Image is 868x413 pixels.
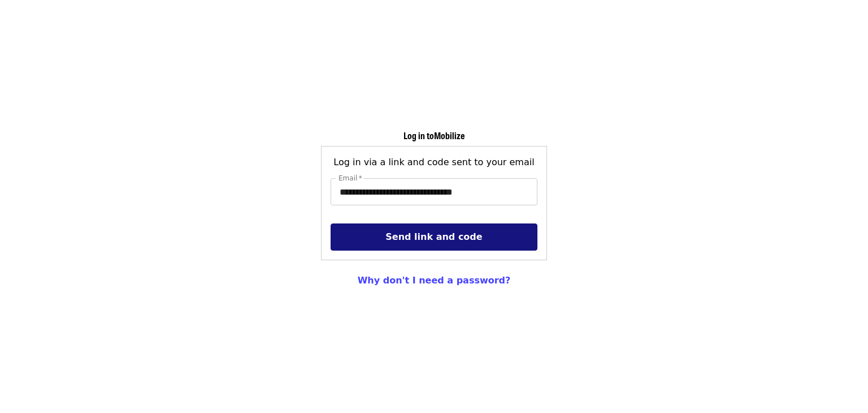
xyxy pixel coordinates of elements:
[331,178,537,205] input: [object Object]
[331,223,537,251] button: Send link and code
[333,157,534,167] span: Log in via a link and code sent to your email
[403,129,465,142] span: Log in to Mobilize
[358,275,511,286] a: Why don't I need a password?
[385,231,482,242] span: Send link and code
[338,174,357,182] span: Email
